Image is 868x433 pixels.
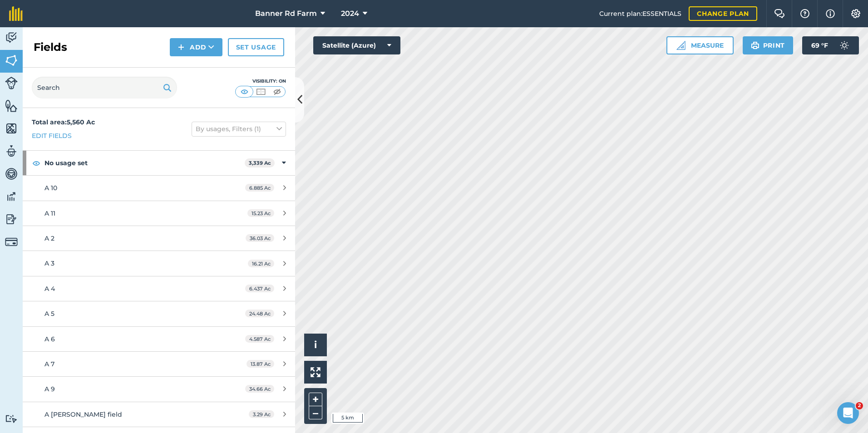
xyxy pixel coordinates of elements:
img: svg+xml;base64,PHN2ZyB4bWxucz0iaHR0cDovL3d3dy53My5vcmcvMjAwMC9zdmciIHdpZHRoPSIxNCIgaGVpZ2h0PSIyNC... [178,42,184,53]
iframe: Intercom live chat [837,402,859,424]
span: 6.885 Ac [245,184,274,192]
span: 2024 [341,8,359,19]
button: 69 °F [802,36,859,54]
span: 13.87 Ac [247,360,274,368]
span: A 3 [44,259,54,267]
span: 15.23 Ac [247,209,274,217]
span: A 10 [44,184,57,192]
img: A question mark icon [799,9,810,18]
button: Satellite (Azure) [313,36,400,54]
img: svg+xml;base64,PHN2ZyB4bWxucz0iaHR0cDovL3d3dy53My5vcmcvMjAwMC9zdmciIHdpZHRoPSI1MCIgaGVpZ2h0PSI0MC... [271,87,283,96]
img: A cog icon [850,9,861,18]
span: A [PERSON_NAME] field [44,410,122,418]
a: A 236.03 Ac [23,226,295,251]
img: svg+xml;base64,PHN2ZyB4bWxucz0iaHR0cDovL3d3dy53My5vcmcvMjAwMC9zdmciIHdpZHRoPSI1NiIgaGVpZ2h0PSI2MC... [5,122,18,135]
img: Two speech bubbles overlapping with the left bubble in the forefront [774,9,785,18]
a: A 713.87 Ac [23,352,295,376]
span: 6.437 Ac [245,285,274,292]
div: No usage set3,339 Ac [23,151,295,175]
button: – [309,406,322,419]
a: A 106.885 Ac [23,176,295,200]
button: Measure [666,36,734,54]
span: 36.03 Ac [246,234,274,242]
span: 24.48 Ac [245,310,274,317]
a: A 316.21 Ac [23,251,295,276]
button: Print [743,36,794,54]
span: A 9 [44,385,55,393]
strong: No usage set [44,151,245,175]
img: svg+xml;base64,PD94bWwgdmVyc2lvbj0iMS4wIiBlbmNvZGluZz0idXRmLTgiPz4KPCEtLSBHZW5lcmF0b3I6IEFkb2JlIE... [5,212,18,226]
a: A 64.587 Ac [23,327,295,351]
a: A 46.437 Ac [23,276,295,301]
img: svg+xml;base64,PHN2ZyB4bWxucz0iaHR0cDovL3d3dy53My5vcmcvMjAwMC9zdmciIHdpZHRoPSI1NiIgaGVpZ2h0PSI2MC... [5,54,18,67]
img: svg+xml;base64,PD94bWwgdmVyc2lvbj0iMS4wIiBlbmNvZGluZz0idXRmLTgiPz4KPCEtLSBHZW5lcmF0b3I6IEFkb2JlIE... [5,31,18,44]
img: svg+xml;base64,PD94bWwgdmVyc2lvbj0iMS4wIiBlbmNvZGluZz0idXRmLTgiPz4KPCEtLSBHZW5lcmF0b3I6IEFkb2JlIE... [5,236,18,248]
img: svg+xml;base64,PD94bWwgdmVyc2lvbj0iMS4wIiBlbmNvZGluZz0idXRmLTgiPz4KPCEtLSBHZW5lcmF0b3I6IEFkb2JlIE... [5,414,18,423]
span: 2 [856,402,863,409]
img: fieldmargin Logo [9,6,23,21]
span: A 7 [44,360,54,368]
strong: Total area : 5,560 Ac [32,118,95,126]
span: 3.29 Ac [249,410,274,418]
span: 34.66 Ac [245,385,274,393]
span: A 11 [44,209,55,217]
input: Search [32,77,177,98]
a: A [PERSON_NAME] field3.29 Ac [23,402,295,427]
a: Change plan [689,6,757,21]
img: svg+xml;base64,PHN2ZyB4bWxucz0iaHR0cDovL3d3dy53My5vcmcvMjAwMC9zdmciIHdpZHRoPSIxOSIgaGVpZ2h0PSIyNC... [751,40,759,51]
span: 69 ° F [811,36,828,54]
img: svg+xml;base64,PD94bWwgdmVyc2lvbj0iMS4wIiBlbmNvZGluZz0idXRmLTgiPz4KPCEtLSBHZW5lcmF0b3I6IEFkb2JlIE... [5,77,18,89]
img: svg+xml;base64,PHN2ZyB4bWxucz0iaHR0cDovL3d3dy53My5vcmcvMjAwMC9zdmciIHdpZHRoPSIxOCIgaGVpZ2h0PSIyNC... [32,157,40,168]
img: svg+xml;base64,PHN2ZyB4bWxucz0iaHR0cDovL3d3dy53My5vcmcvMjAwMC9zdmciIHdpZHRoPSI1MCIgaGVpZ2h0PSI0MC... [239,87,250,96]
img: svg+xml;base64,PD94bWwgdmVyc2lvbj0iMS4wIiBlbmNvZGluZz0idXRmLTgiPz4KPCEtLSBHZW5lcmF0b3I6IEFkb2JlIE... [5,144,18,158]
span: Banner Rd Farm [255,8,317,19]
span: 16.21 Ac [248,260,274,267]
span: A 6 [44,335,55,343]
img: Ruler icon [676,41,686,50]
img: Four arrows, one pointing top left, one top right, one bottom right and the last bottom left [311,367,321,377]
img: svg+xml;base64,PD94bWwgdmVyc2lvbj0iMS4wIiBlbmNvZGluZz0idXRmLTgiPz4KPCEtLSBHZW5lcmF0b3I6IEFkb2JlIE... [5,167,18,181]
img: svg+xml;base64,PD94bWwgdmVyc2lvbj0iMS4wIiBlbmNvZGluZz0idXRmLTgiPz4KPCEtLSBHZW5lcmF0b3I6IEFkb2JlIE... [5,190,18,203]
strong: 3,339 Ac [249,160,271,166]
button: + [309,393,322,406]
img: svg+xml;base64,PHN2ZyB4bWxucz0iaHR0cDovL3d3dy53My5vcmcvMjAwMC9zdmciIHdpZHRoPSI1MCIgaGVpZ2h0PSI0MC... [255,87,266,96]
button: i [304,334,327,356]
h2: Fields [34,40,67,54]
img: svg+xml;base64,PHN2ZyB4bWxucz0iaHR0cDovL3d3dy53My5vcmcvMjAwMC9zdmciIHdpZHRoPSIxNyIgaGVpZ2h0PSIxNy... [826,8,835,19]
button: Add [170,38,222,56]
img: svg+xml;base64,PHN2ZyB4bWxucz0iaHR0cDovL3d3dy53My5vcmcvMjAwMC9zdmciIHdpZHRoPSIxOSIgaGVpZ2h0PSIyNC... [163,82,172,93]
span: i [314,339,317,350]
a: A 524.48 Ac [23,301,295,326]
span: Current plan : ESSENTIALS [599,9,681,19]
a: A 1115.23 Ac [23,201,295,226]
a: A 934.66 Ac [23,377,295,401]
span: 4.587 Ac [245,335,274,343]
a: Edit fields [32,131,72,141]
img: svg+xml;base64,PD94bWwgdmVyc2lvbj0iMS4wIiBlbmNvZGluZz0idXRmLTgiPz4KPCEtLSBHZW5lcmF0b3I6IEFkb2JlIE... [835,36,853,54]
button: By usages, Filters (1) [192,122,286,136]
span: A 5 [44,310,54,318]
img: svg+xml;base64,PHN2ZyB4bWxucz0iaHR0cDovL3d3dy53My5vcmcvMjAwMC9zdmciIHdpZHRoPSI1NiIgaGVpZ2h0PSI2MC... [5,99,18,113]
a: Set usage [228,38,284,56]
span: A 2 [44,234,54,242]
div: Visibility: On [235,78,286,85]
span: A 4 [44,285,55,293]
